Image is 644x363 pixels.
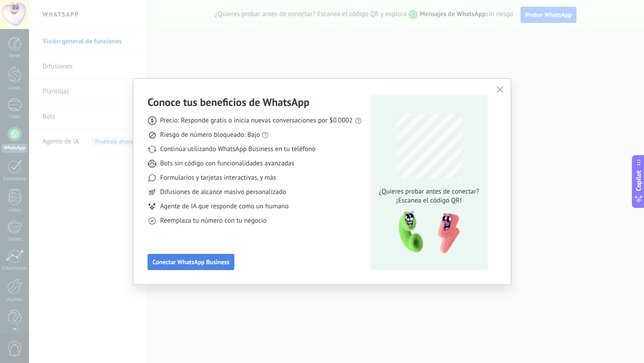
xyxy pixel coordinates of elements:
[160,173,276,182] span: Formularios y tarjetas interactivas, y más
[153,259,229,265] span: Conectar WhatsApp Business
[160,202,288,211] span: Agente de IA que responde como un humano
[160,145,315,154] span: Continúa utilizando WhatsApp Business en tu teléfono
[160,188,286,197] span: Difusiones de alcance masivo personalizado
[376,187,482,196] span: ¿Quieres probar antes de conectar?
[160,116,353,125] span: Precio: Responde gratis o inicia nuevas conversaciones por $0.0002
[148,254,234,270] button: Conectar WhatsApp Business
[160,216,267,225] span: Reemplaza tu número con tu negocio
[376,196,482,205] span: ¡Escanea el código QR!
[148,95,309,109] h3: Conoce tus beneficios de WhatsApp
[634,171,643,191] span: Copilot
[391,209,462,257] img: qr-pic-1x.png
[160,159,294,168] span: Bots sin código con funcionalidades avanzadas
[160,131,260,139] span: Riesgo de número bloqueado: Bajo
